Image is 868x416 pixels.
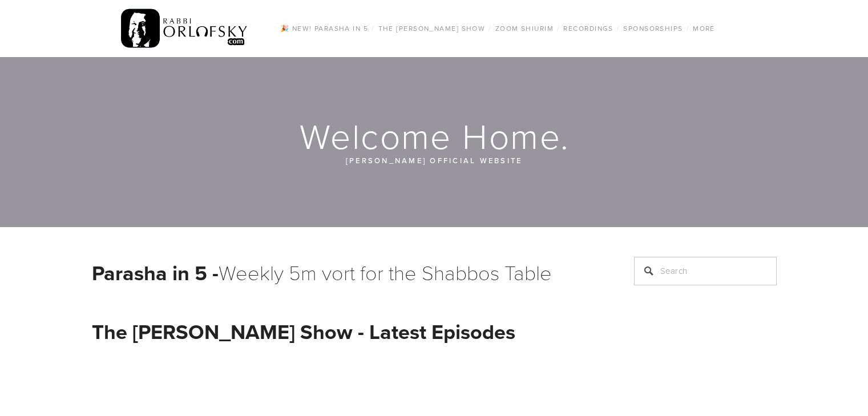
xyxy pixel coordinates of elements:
h1: Weekly 5m vort for the Shabbos Table [92,257,605,288]
p: [PERSON_NAME] official website [160,154,708,167]
strong: Parasha in 5 - [92,258,219,288]
span: / [372,23,374,33]
a: Zoom Shiurim [492,21,557,36]
span: / [488,23,491,33]
strong: The [PERSON_NAME] Show - Latest Episodes [92,317,515,346]
img: RabbiOrlofsky.com [121,6,248,51]
span: / [687,23,689,33]
a: More [689,21,718,36]
a: Recordings [560,21,616,36]
h1: Welcome Home. [92,118,778,154]
input: Search [634,257,777,285]
a: Sponsorships [620,21,686,36]
a: The [PERSON_NAME] Show [375,21,489,36]
span: / [617,23,620,33]
span: / [557,23,560,33]
a: 🎉 NEW! Parasha in 5 [277,21,372,36]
